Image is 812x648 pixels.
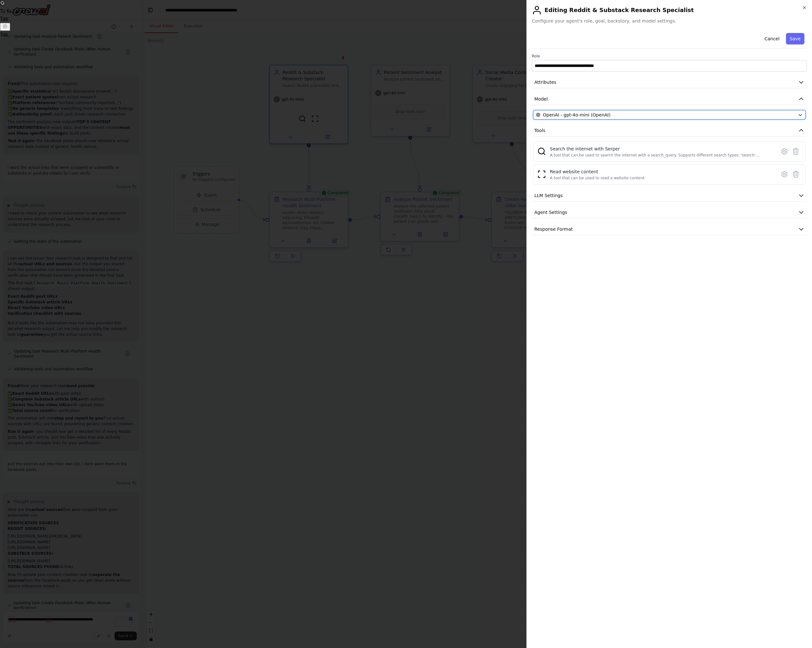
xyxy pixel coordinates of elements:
[779,146,790,157] button: Configure tool
[761,33,783,44] button: Cancel
[543,112,611,118] span: OpenAI - gpt-4o-mini (OpenAI)
[550,169,646,175] div: Read website content
[532,54,807,59] label: Role
[786,33,804,44] button: Save
[532,125,807,136] button: Tools
[533,110,806,120] button: OpenAI - gpt-4o-mini (OpenAI)
[532,207,807,218] button: Agent Settings
[534,96,548,102] span: Model
[790,146,802,157] button: Delete tool
[532,223,807,235] button: Response Format
[534,226,573,232] span: Response Format
[534,192,563,199] span: LLM Settings
[534,209,567,215] span: Agent Settings
[550,146,772,152] div: Search the internet with Serper
[537,147,546,156] img: SerperDevTool
[550,153,772,158] div: A tool that can be used to search the internet with a search_query. Supports different search typ...
[532,190,807,202] button: LLM Settings
[779,169,790,180] button: Configure tool
[534,127,545,134] span: Tools
[790,169,802,180] button: Delete tool
[534,79,556,85] span: Attributes
[532,76,807,88] button: Attributes
[537,170,546,179] img: ScrapeWebsiteTool
[550,175,646,181] div: A tool that can be used to read a website content.
[532,93,807,105] button: Model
